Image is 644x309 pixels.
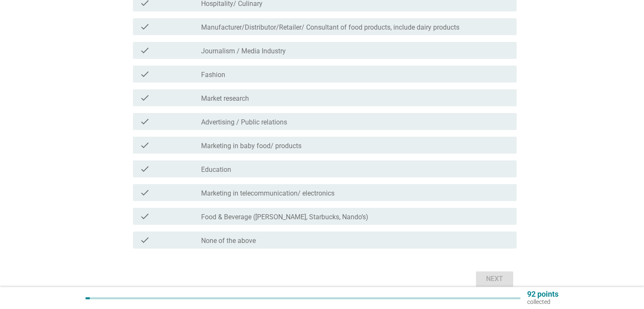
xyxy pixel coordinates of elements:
label: Journalism / Media Industry [201,47,286,55]
label: Marketing in telecommunication/ electronics [201,189,334,198]
label: Fashion [201,71,225,79]
label: Food & Beverage ([PERSON_NAME], Starbucks, Nando’s) [201,213,368,221]
i: check [140,211,150,221]
i: check [140,22,150,32]
label: Marketing in baby food/ products [201,142,301,150]
label: Market research [201,94,249,103]
label: Education [201,166,231,174]
i: check [140,235,150,245]
i: check [140,93,150,103]
i: check [140,140,150,150]
p: collected [527,298,558,306]
label: None of the above [201,237,256,245]
label: Manufacturer/Distributor/Retailer/ Consultant of food products, include dairy products [201,23,459,32]
label: Advertising / Public relations [201,118,287,127]
p: 92 points [527,290,558,298]
i: check [140,164,150,174]
i: check [140,45,150,55]
i: check [140,69,150,79]
i: check [140,188,150,198]
i: check [140,116,150,127]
